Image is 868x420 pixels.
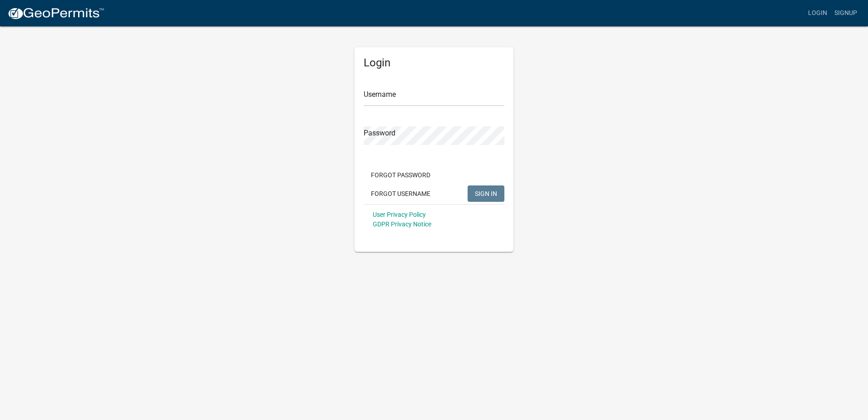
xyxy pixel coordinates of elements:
button: Forgot Username [364,185,438,202]
button: Forgot Password [364,167,438,183]
a: Signup [831,5,861,22]
a: User Privacy Policy [373,211,426,218]
button: SIGN IN [468,185,504,202]
h5: Login [364,56,504,70]
a: Login [804,5,831,22]
a: GDPR Privacy Notice [373,220,431,228]
span: SIGN IN [475,190,497,197]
